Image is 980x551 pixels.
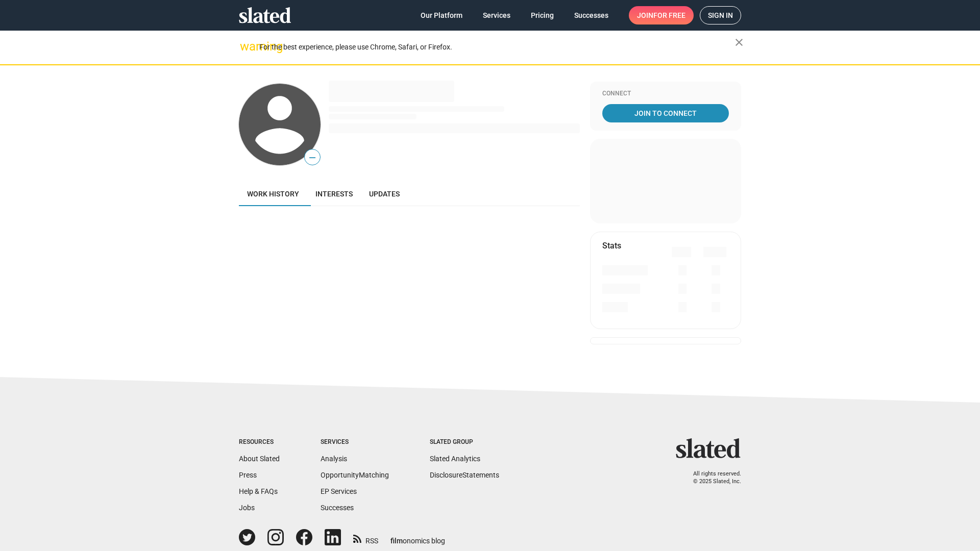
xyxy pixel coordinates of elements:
a: Joinfor free [629,6,694,24]
span: Join [637,6,685,24]
a: Help & FAQs [239,487,278,495]
span: Updates [369,190,400,198]
span: Work history [247,190,299,198]
a: Interests [307,182,361,206]
a: Successes [321,504,354,512]
span: Sign in [708,7,733,24]
a: Work history [239,182,307,206]
div: Resources [239,438,280,446]
a: Jobs [239,504,255,512]
a: EP Services [321,487,357,495]
a: Slated Analytics [430,455,480,463]
a: Join To Connect [602,104,729,122]
span: Our Platform [421,6,462,24]
a: OpportunityMatching [321,471,389,479]
span: — [305,151,320,164]
a: Successes [566,6,617,24]
a: Updates [361,182,408,206]
a: About Slated [239,455,280,463]
span: for free [653,6,685,24]
p: All rights reserved. © 2025 Slated, Inc. [682,470,741,485]
span: Join To Connect [604,104,727,122]
a: filmonomics blog [390,528,445,546]
div: Services [321,438,389,446]
span: film [390,537,403,545]
a: Analysis [321,455,347,463]
a: Press [239,471,257,479]
span: Pricing [531,6,554,24]
div: Connect [602,90,729,98]
mat-icon: close [733,36,745,48]
span: Successes [574,6,608,24]
span: Services [483,6,510,24]
a: Sign in [700,6,741,24]
span: Interests [315,190,353,198]
mat-icon: warning [240,40,252,53]
div: Slated Group [430,438,499,446]
div: For the best experience, please use Chrome, Safari, or Firefox. [259,40,735,54]
a: DisclosureStatements [430,471,499,479]
a: Services [475,6,519,24]
a: Pricing [523,6,562,24]
mat-card-title: Stats [602,240,621,251]
a: Our Platform [412,6,471,24]
a: RSS [353,530,378,546]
